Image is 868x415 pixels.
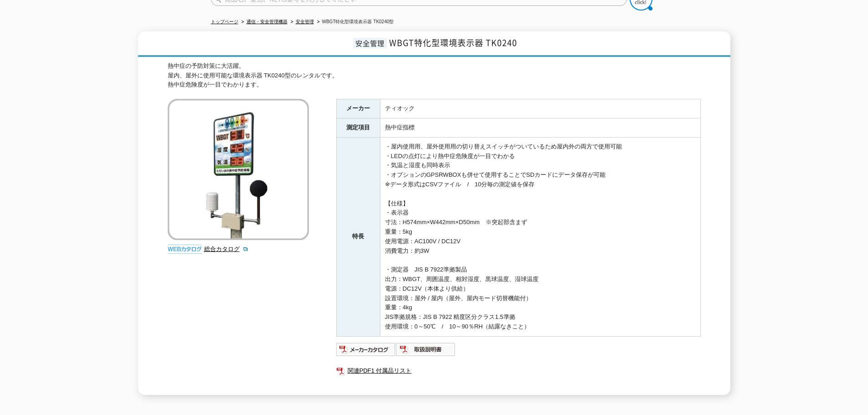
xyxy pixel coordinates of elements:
[336,348,396,355] a: メーカーカタログ
[336,365,701,377] a: 関連PDF1 付属品リスト
[204,246,249,252] a: 総合カタログ
[336,118,380,138] th: 測定項目
[296,19,314,24] a: 安全管理
[168,245,202,254] img: webカタログ
[315,17,394,27] li: WBGT特化型環境表示器 TK0240型
[353,38,387,48] span: 安全管理
[168,61,701,90] div: 熱中症の予防対策に大活躍。 屋内、屋外に使用可能な環境表示器 TK0240型のレンタルです。 熱中症危険度が一目でわかります。
[336,137,380,336] th: 特長
[168,99,309,240] img: WBGT特化型環境表示器 TK0240型
[380,99,700,118] td: ティオック
[380,118,700,138] td: 熱中症指標
[389,36,517,49] span: WBGT特化型環境表示器 TK0240
[380,137,700,336] td: ・屋内使用用、屋外使用用の切り替えスイッチがついているため屋内外の両方で使用可能 ・LEDの点灯により熱中症危険度が一目でわかる ・気温と湿度も同時表示 ・オプションのGPSRWBOXも併せて使...
[247,19,288,24] a: 通信・安全管理機器
[211,19,238,24] a: トップページ
[396,342,456,357] img: 取扱説明書
[336,99,380,118] th: メーカー
[336,342,396,357] img: メーカーカタログ
[396,348,456,355] a: 取扱説明書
